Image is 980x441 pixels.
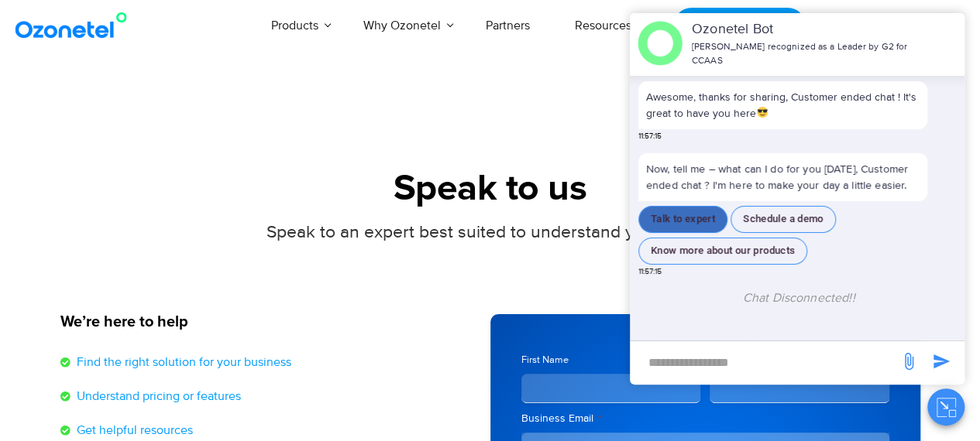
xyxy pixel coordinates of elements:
img: 😎 [757,107,768,118]
label: First Name [521,353,701,367]
div: new-msg-input [638,349,892,377]
span: Get helpful resources [73,421,193,439]
p: [PERSON_NAME] recognized as a Leader by G2 for CCAAS [692,40,914,68]
span: send message [893,346,924,377]
span: Chat Disconnected!! [743,290,855,306]
img: header [638,21,683,66]
span: Find the right solution for your business [73,353,291,371]
p: Ozonetel Bot [692,19,914,40]
label: Business Email [521,411,889,426]
p: Now, tell me – what can I do for you [DATE], Customer ended chat ? I'm here to make your day a li... [638,153,927,201]
button: Schedule a demo [731,206,836,233]
span: 11:57:15 [638,266,662,278]
button: Close chat [927,388,965,426]
button: Know more about our products [638,238,807,265]
span: send message [926,346,957,377]
span: 11:57:15 [638,131,662,142]
h1: Speak to us [60,168,920,210]
button: Talk to expert [638,206,727,233]
a: Request a Demo [673,8,806,44]
p: Awesome, thanks for sharing, Customer ended chat ! It's great to have you here [646,89,920,121]
h5: We’re here to help [60,314,475,330]
span: Speak to an expert best suited to understand your needs [266,221,714,243]
span: Understand pricing or features [73,387,241,405]
span: end chat or minimize [916,38,928,50]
